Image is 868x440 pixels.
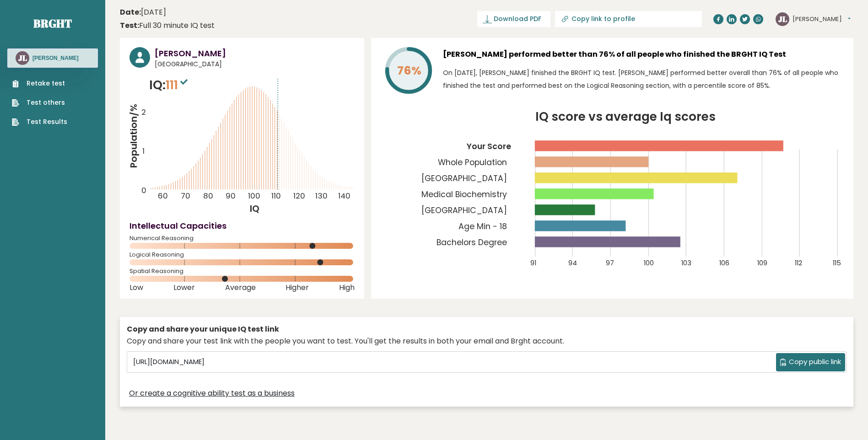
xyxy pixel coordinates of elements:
h3: [PERSON_NAME] [32,54,79,62]
span: Higher [286,286,309,290]
tspan: Population/% [127,104,140,168]
tspan: Your Score [467,141,512,152]
tspan: 112 [795,258,803,268]
span: Copy public link [789,357,841,367]
div: Copy and share your test link with the people you want to test. You'll get the results in both yo... [127,336,846,347]
tspan: [GEOGRAPHIC_DATA] [422,205,507,216]
tspan: 100 [644,258,654,268]
h4: Intellectual Capacities [129,220,355,232]
tspan: 140 [339,191,351,202]
span: Low [129,286,143,290]
a: Or create a cognitive ability test as a business [129,388,295,399]
tspan: 90 [226,191,236,202]
tspan: Age Min - 18 [459,221,507,232]
tspan: IQ [250,202,259,215]
a: Brght [33,16,72,31]
tspan: 130 [316,191,328,202]
span: Lower [173,286,195,290]
tspan: 91 [531,258,537,268]
tspan: Medical Biochemistry [422,189,507,200]
div: Full 30 minute IQ test [120,20,215,31]
span: [GEOGRAPHIC_DATA] [155,59,355,69]
tspan: 60 [158,191,168,202]
tspan: 97 [606,258,615,268]
div: Copy and share your unique IQ test link [127,324,846,335]
tspan: 80 [203,191,213,202]
tspan: [GEOGRAPHIC_DATA] [422,173,507,184]
p: On [DATE], [PERSON_NAME] finished the BRGHT IQ test. [PERSON_NAME] performed better overall than ... [443,66,844,92]
span: Spatial Reasoning [129,269,355,273]
span: Average [225,286,256,290]
tspan: 2 [141,107,146,118]
tspan: 76% [397,63,421,79]
tspan: 1 [142,145,145,156]
span: High [339,286,355,290]
text: JL [778,13,787,24]
span: 111 [166,76,190,93]
h3: [PERSON_NAME] performed better than 76% of all people who finished the BRGHT IQ Test [443,47,844,62]
tspan: Whole Population [438,157,507,168]
tspan: 100 [248,191,260,202]
span: Numerical Reasoning [129,236,355,240]
tspan: 94 [568,258,577,268]
span: Logical Reasoning [129,253,355,257]
time: [DATE] [120,7,166,18]
button: [PERSON_NAME] [793,15,851,24]
text: JL [18,53,27,63]
span: Download PDF [494,14,541,24]
b: Test: [120,20,139,31]
tspan: 110 [272,191,281,202]
tspan: Bachelors Degree [437,237,507,248]
a: Download PDF [477,11,550,27]
a: Test Results [12,117,67,127]
a: Test others [12,98,67,107]
tspan: 103 [682,258,692,268]
tspan: IQ score vs average Iq scores [536,108,716,125]
b: Date: [120,7,141,17]
tspan: 106 [720,258,730,268]
button: Copy public link [776,353,845,371]
tspan: 120 [293,191,305,202]
tspan: 115 [833,258,841,268]
h3: [PERSON_NAME] [155,47,355,59]
tspan: 109 [758,258,768,268]
p: IQ: [149,76,190,94]
tspan: 0 [141,185,146,196]
a: Retake test [12,79,67,88]
tspan: 70 [181,191,190,202]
